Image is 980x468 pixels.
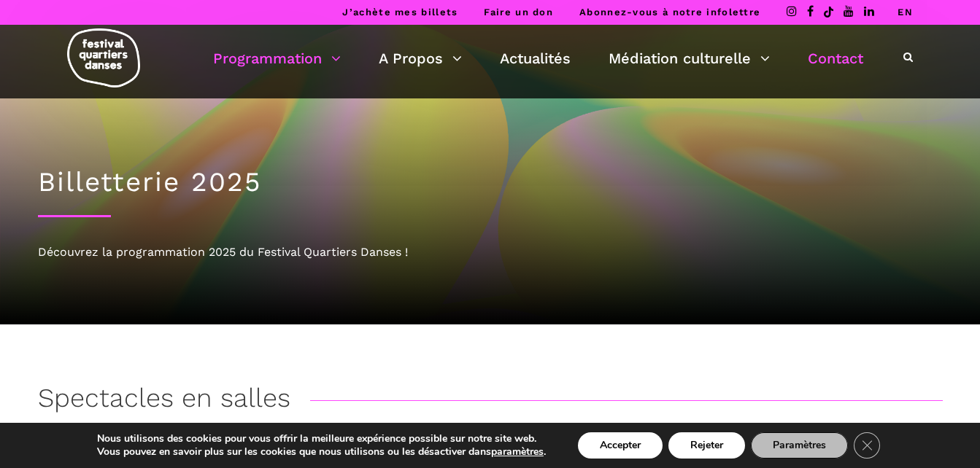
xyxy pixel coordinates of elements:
[579,7,760,17] a: Abonnez-vous à notre infolettre
[213,46,341,71] a: Programmation
[500,46,571,71] a: Actualités
[38,166,943,198] h1: Billetterie 2025
[484,7,553,17] a: Faire un don
[491,445,544,459] button: paramètres
[668,432,745,459] button: Rejeter
[808,46,863,71] a: Contact
[379,46,462,71] a: A Propos
[578,432,663,459] button: Accepter
[67,28,140,87] img: logo-fqd-med
[342,7,458,17] a: J’achète mes billets
[854,432,880,459] button: Close GDPR Cookie Banner
[751,432,848,459] button: Paramètres
[38,383,290,419] h3: Spectacles en salles
[609,46,770,71] a: Médiation culturelle
[898,7,913,17] a: EN
[97,445,546,459] p: Vous pouvez en savoir plus sur les cookies que nous utilisons ou les désactiver dans .
[38,243,943,262] div: Découvrez la programmation 2025 du Festival Quartiers Danses !
[97,432,546,445] p: Nous utilisons des cookies pour vous offrir la meilleure expérience possible sur notre site web.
